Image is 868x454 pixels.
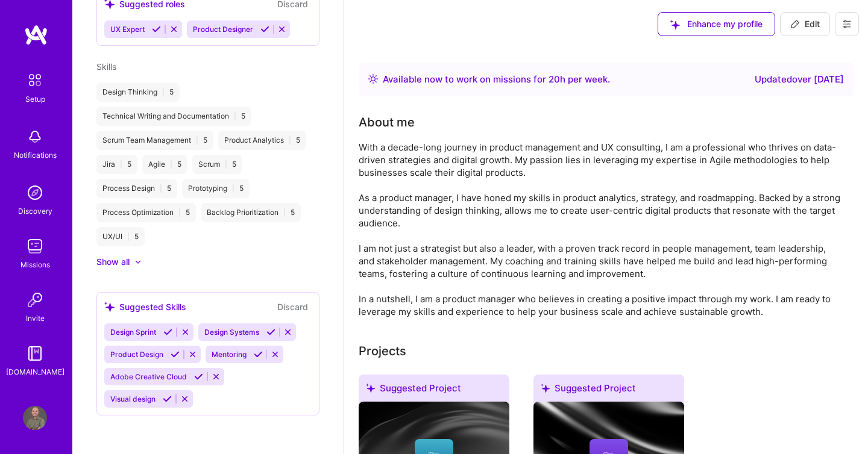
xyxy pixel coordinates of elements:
i: Accept [266,328,275,337]
div: [DOMAIN_NAME] [6,365,64,378]
i: Accept [194,372,203,381]
div: Scrum Team Management 5 [96,131,213,150]
div: About me [359,113,415,131]
i: Reject [180,394,189,403]
img: logo [24,24,48,46]
i: Reject [283,328,292,337]
i: Reject [277,25,286,34]
span: | [232,184,234,193]
div: With a decade-long journey in product management and UX consulting, I am a professional who thriv... [359,141,841,318]
img: Invite [23,288,47,312]
div: Backlog Prioritization 5 [201,203,301,222]
div: Design Thinking 5 [96,82,180,102]
i: Accept [254,350,263,359]
span: Product Design [110,350,163,359]
span: Mentoring [212,350,247,359]
div: Updated over [DATE] [755,72,844,87]
i: icon SuggestedTeams [366,384,375,393]
div: Projects [359,342,406,360]
div: Prototyping 5 [182,179,250,198]
div: Discovery [18,205,52,217]
div: Invite [26,312,45,325]
span: Adobe Creative Cloud [110,372,187,381]
img: User Avatar [23,406,47,430]
span: Edit [790,18,820,30]
i: icon SuggestedTeams [670,20,680,30]
div: Jira 5 [96,155,137,174]
div: Missions [20,258,50,271]
span: | [120,160,122,169]
img: setup [22,67,48,93]
span: Product Designer [193,25,253,34]
span: 20 [549,73,560,85]
div: UX/UI 5 [96,227,145,246]
i: icon SuggestedTeams [541,384,550,393]
div: Process Optimization 5 [96,203,196,222]
span: | [127,232,130,241]
div: Technical Writing and Documentation 5 [96,107,251,126]
i: Reject [188,350,197,359]
i: Accept [171,350,180,359]
div: Agile 5 [142,155,187,174]
span: | [178,208,181,217]
img: teamwork [23,234,47,258]
div: Scrum 5 [192,155,242,174]
span: Visual design [110,394,156,403]
span: | [196,135,198,145]
div: Suggested Project [359,375,509,406]
img: guide book [23,341,47,365]
div: Suggested Skills [104,300,186,313]
div: Process Design 5 [96,179,177,198]
span: | [162,87,165,97]
span: | [234,111,236,121]
i: Accept [163,328,172,337]
i: Accept [152,25,161,34]
i: Reject [271,350,280,359]
img: discovery [23,181,47,205]
div: Available now to work on missions for h per week . [383,72,610,87]
div: Notifications [14,149,57,161]
img: Availability [368,74,378,84]
span: UX Expert [110,25,145,34]
i: icon SuggestedTeams [104,302,115,312]
span: Design Sprint [110,328,156,337]
div: Show all [96,256,130,268]
img: bell [23,125,47,149]
span: Skills [96,61,116,72]
div: Setup [25,93,45,105]
i: Accept [163,394,172,403]
span: | [289,135,291,145]
span: | [170,160,172,169]
span: | [225,160,227,169]
i: Reject [181,328,190,337]
div: Product Analytics 5 [218,131,306,150]
span: | [160,184,162,193]
i: Accept [260,25,269,34]
span: Enhance my profile [670,18,763,30]
div: Suggested Project [533,375,684,406]
i: Reject [169,25,178,34]
i: Reject [212,372,221,381]
button: Discard [274,300,312,314]
span: | [283,208,286,217]
span: Design Systems [204,328,259,337]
